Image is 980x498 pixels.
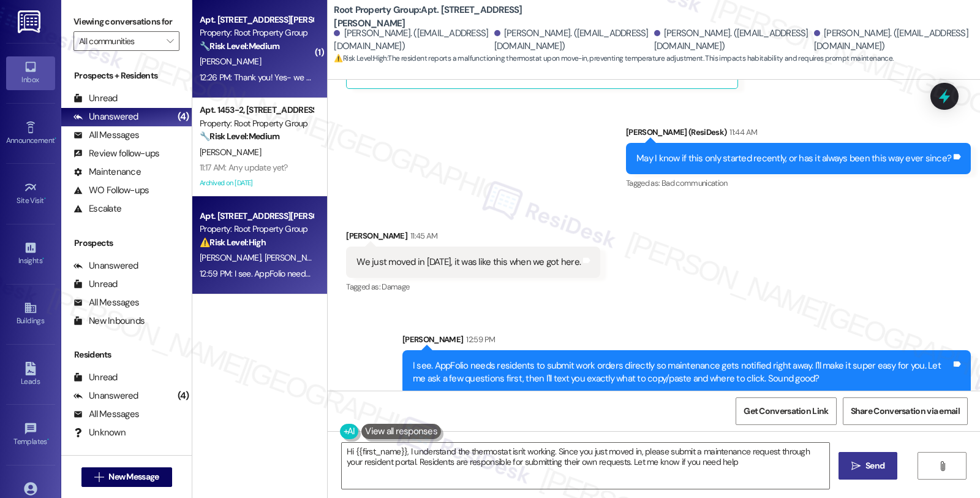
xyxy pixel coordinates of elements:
div: [PERSON_NAME] (ResiDesk) [626,126,971,143]
button: Send [839,452,898,480]
button: Get Conversation Link [736,397,836,425]
span: Send [865,459,884,472]
b: Root Property Group: Apt. [STREET_ADDRESS][PERSON_NAME] [334,4,579,30]
i:  [94,472,104,482]
div: Property: Root Property Group [200,223,313,236]
span: Get Conversation Link [744,405,828,418]
div: All Messages [73,296,139,309]
i:  [167,36,173,46]
div: Residents [61,348,192,361]
span: • [44,194,46,203]
strong: 🔧 Risk Level: Medium [200,40,279,52]
div: 12:59 PM [463,333,495,346]
div: (4) [175,386,192,405]
span: [PERSON_NAME] [200,56,261,67]
div: Unread [73,92,118,105]
div: Property: Root Property Group [200,117,313,130]
a: Templates • [6,418,55,451]
div: (4) [175,107,192,126]
div: I see. AppFolio needs residents to submit work orders directly so maintenance gets notified right... [413,359,951,386]
button: Share Conversation via email [843,397,968,425]
strong: 🔧 Risk Level: Medium [200,131,279,142]
textarea: To enrich screen reader interactions, please activate Accessibility in Grammarly extension settings [342,443,829,489]
span: [PERSON_NAME] [200,147,261,158]
a: Leads [6,358,55,391]
div: 12:26 PM: Thank you! Yes- we have unplugged it for 24 hours. [200,72,417,83]
div: All Messages [73,129,139,142]
div: Unread [73,278,118,291]
input: All communities [79,31,160,51]
span: Share Conversation via email [851,405,960,418]
div: [PERSON_NAME]. ([EMAIL_ADDRESS][DOMAIN_NAME]) [654,27,811,53]
a: Buildings [6,297,55,331]
div: Escalate [73,202,121,215]
a: Inbox [6,56,55,90]
div: Maintenance [73,166,141,178]
div: [PERSON_NAME] [346,229,600,247]
strong: ⚠️ Risk Level: High [334,53,386,63]
i:  [938,461,947,471]
div: Unanswered [73,389,138,402]
div: We just moved in [DATE], it was like this when we got here. [356,256,581,269]
div: Tagged as: [346,278,600,296]
i:  [851,461,861,471]
div: [PERSON_NAME]. ([EMAIL_ADDRESS][DOMAIN_NAME]) [814,27,971,53]
div: Prospects [61,237,192,250]
div: Unknown [73,426,126,439]
div: 11:45 AM [407,229,438,242]
span: • [42,255,44,263]
div: Unanswered [73,259,138,272]
strong: ⚠️ Risk Level: High [200,237,266,248]
div: [PERSON_NAME]. ([EMAIL_ADDRESS][DOMAIN_NAME]) [334,27,491,53]
span: New Message [108,470,159,483]
label: Viewing conversations for [73,12,179,31]
div: May I know if this only started recently, or has it always been this way ever since? [636,152,951,165]
div: Unread [73,371,118,384]
div: Tagged as: [626,174,971,192]
a: Insights • [6,237,55,270]
a: Site Visit • [6,177,55,210]
span: [PERSON_NAME] [200,252,265,263]
div: Review follow-ups [73,147,159,160]
div: 11:44 AM [726,126,757,139]
div: [PERSON_NAME]. ([EMAIL_ADDRESS][DOMAIN_NAME]) [494,27,651,53]
div: [PERSON_NAME] [402,333,971,350]
div: Apt. 1453-2, [STREET_ADDRESS] [200,104,313,117]
div: Archived on [DATE] [198,175,314,191]
div: Property: Root Property Group [200,26,313,39]
button: New Message [81,467,172,487]
div: Prospects + Residents [61,69,192,82]
span: Bad communication [661,178,728,188]
div: New Inbounds [73,315,145,328]
div: 11:17 AM: Any update yet? [200,162,288,173]
span: • [55,134,56,143]
div: All Messages [73,408,139,421]
span: : The resident reports a malfunctioning thermostat upon move-in, preventing temperature adjustmen... [334,52,893,65]
span: Damage [382,282,409,292]
span: [PERSON_NAME] [265,252,330,263]
span: • [47,435,49,444]
div: WO Follow-ups [73,184,149,197]
div: Apt. [STREET_ADDRESS][PERSON_NAME] [200,13,313,26]
div: Apt. [STREET_ADDRESS][PERSON_NAME] [200,210,313,223]
div: Unanswered [73,110,138,123]
img: ResiDesk Logo [18,10,43,33]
